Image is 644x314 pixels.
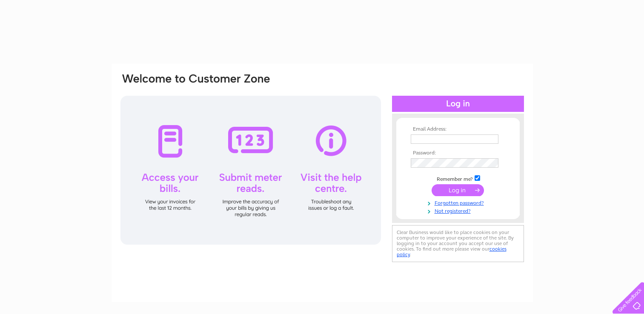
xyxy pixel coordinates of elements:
a: cookies policy [397,246,507,257]
th: Email Address: [409,126,507,132]
div: Clear Business would like to place cookies on your computer to improve your experience of the sit... [392,225,524,262]
a: Not registered? [411,206,507,214]
a: Forgotten password? [411,198,507,206]
input: Submit [432,184,484,196]
td: Remember me? [409,174,507,183]
th: Password: [409,150,507,156]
